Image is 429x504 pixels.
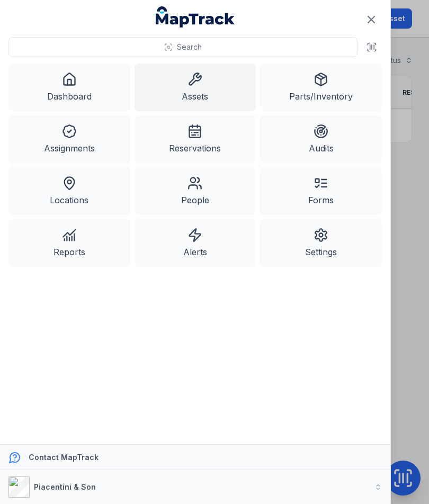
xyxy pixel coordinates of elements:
a: Reports [8,219,130,267]
a: MapTrack [156,6,235,28]
a: Alerts [135,219,256,267]
a: Assets [135,64,256,111]
span: Search [177,42,202,52]
button: Close navigation [360,8,382,31]
a: Audits [260,115,382,163]
a: Parts/Inventory [260,64,382,111]
a: People [135,167,256,215]
a: Dashboard [8,64,130,111]
a: Assignments [8,115,130,163]
strong: Contact MapTrack [29,453,99,462]
a: Settings [260,219,382,267]
a: Forms [260,167,382,215]
strong: Piacentini & Son [34,482,96,491]
a: Reservations [135,115,256,163]
button: Search [8,37,358,57]
a: Locations [8,167,130,215]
